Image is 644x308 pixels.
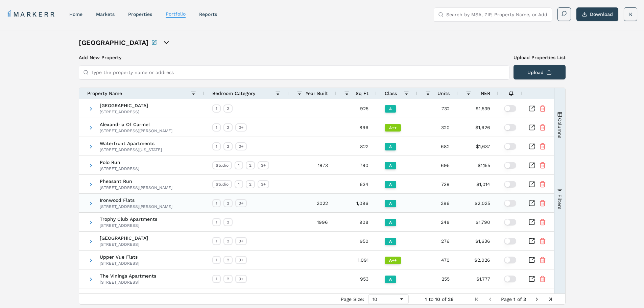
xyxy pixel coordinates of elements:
div: 296 [417,194,458,212]
a: Inspect Comparable [528,143,535,150]
a: MARKERR [7,9,56,19]
div: A [385,143,396,150]
div: 248 [417,213,458,231]
h1: [GEOGRAPHIC_DATA] [79,38,149,47]
div: 634 [336,175,377,193]
div: A [385,105,396,113]
button: Remove Property From Portfolio [539,238,546,244]
div: [STREET_ADDRESS] [100,109,148,115]
div: 1 [235,161,243,169]
span: Bedroom Category [212,91,255,96]
span: Units [437,91,450,96]
div: A [385,181,396,188]
span: Ironwood Flats [100,198,172,203]
div: $1,014 [458,175,498,193]
div: Page Size: [341,297,364,302]
div: 2 [223,237,233,245]
button: Remove Property From Portfolio [539,276,546,282]
div: 790 [336,156,377,174]
span: Year Built [306,91,328,96]
div: A [385,238,396,245]
div: 3+ [258,161,269,169]
div: 3+ [235,256,247,264]
span: of [442,297,446,302]
button: Remove Property From Portfolio [539,124,546,131]
div: 3+ [235,123,247,132]
div: 732 [417,99,458,118]
a: home [69,11,82,17]
span: The Vinings Apartments [100,274,156,278]
button: Remove Property From Portfolio [539,143,546,150]
a: reports [199,11,217,17]
div: First Page [474,297,479,302]
div: 3+ [258,180,269,188]
h3: Add New Property [79,54,509,61]
span: 1 [514,297,516,302]
div: 2 [223,275,233,283]
div: 1,096 [336,194,377,212]
span: 3 [523,297,526,302]
a: Inspect Comparable [528,276,535,282]
span: Class [385,91,397,96]
button: Remove Property From Portfolio [539,219,546,226]
span: Upper Vue Flats [100,255,139,259]
label: Upload Properties List [514,54,566,61]
div: $1,637 [458,137,498,156]
span: Filters [557,194,562,209]
div: 1 [235,180,243,188]
div: 739 [417,175,458,193]
span: Waterfront Apartments [100,141,162,146]
span: [GEOGRAPHIC_DATA] [100,103,148,108]
div: [STREET_ADDRESS] [100,280,156,285]
div: 1 [212,237,221,245]
div: [STREET_ADDRESS][PERSON_NAME] [100,204,172,209]
button: Remove Property From Portfolio [539,200,546,207]
a: Inspect Comparable [528,124,535,131]
div: 953 [336,269,377,288]
div: 1,091 [336,251,377,269]
div: [STREET_ADDRESS][PERSON_NAME] [100,128,172,134]
div: 2 [223,218,233,226]
span: K [629,11,632,18]
div: $1.86 [498,251,546,269]
div: 896 [336,118,377,137]
div: 255 [417,269,458,288]
div: A [385,200,396,207]
button: Remove Property From Portfolio [539,162,546,169]
div: Previous Page [487,297,493,302]
a: Inspect Comparable [528,181,535,188]
div: Studio [212,180,232,188]
div: $1,777 [458,269,498,288]
span: 1 [425,297,427,302]
div: $1.66 [498,99,546,118]
div: $1,790 [458,213,498,231]
div: 276 [417,232,458,250]
span: of [517,297,522,302]
div: [STREET_ADDRESS] [100,242,148,247]
div: 950 [336,232,377,250]
div: 1 [212,256,221,264]
span: Pheasant Run [100,179,172,184]
div: 3+ [235,275,247,283]
div: 2 [223,123,233,132]
button: K [624,7,637,21]
button: Rename this portfolio [151,38,157,47]
button: open portfolio options [162,39,170,47]
div: 1 [212,104,221,113]
div: $1.99 [498,137,546,156]
div: A++ [385,257,401,264]
div: 925 [336,99,377,118]
div: $1.97 [498,213,546,231]
button: Upload [514,65,566,79]
div: A [385,276,396,283]
div: 908 [336,213,377,231]
div: $2,025 [458,194,498,212]
a: markets [96,11,115,17]
div: Last Page [548,297,553,302]
div: Studio [212,161,232,169]
a: Portfolio [166,11,186,17]
div: 822 [336,137,377,156]
div: 1 [212,142,221,150]
button: Download [576,7,618,21]
span: NER [481,91,490,96]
